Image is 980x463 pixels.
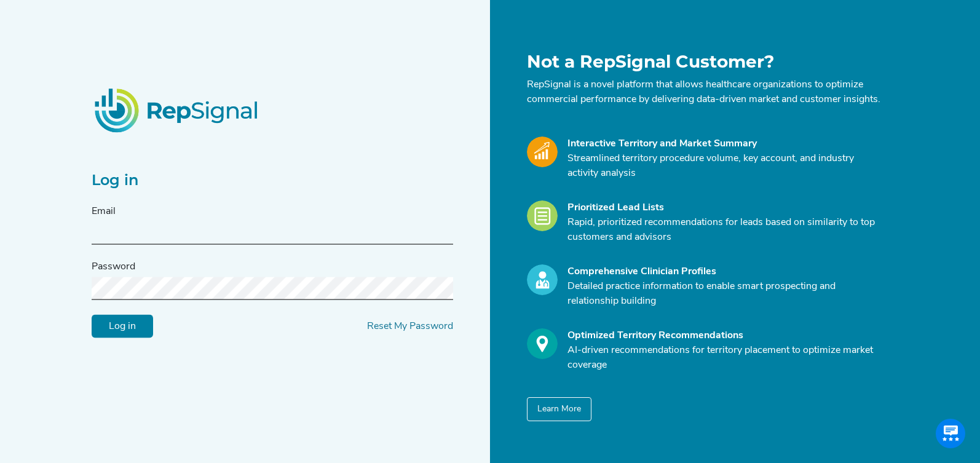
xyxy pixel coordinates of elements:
div: Interactive Territory and Market Summary [567,137,881,151]
a: Reset My Password [367,322,453,331]
div: Comprehensive Clinician Profiles [567,264,881,279]
img: Leads_Icon.28e8c528.svg [527,200,558,231]
p: RepSignal is a novel platform that allows healthcare organizations to optimize commercial perform... [527,77,881,107]
p: Streamlined territory procedure volume, key account, and industry activity analysis [567,151,881,181]
img: Profile_Icon.739e2aba.svg [527,264,558,295]
p: Rapid, prioritized recommendations for leads based on similarity to top customers and advisors [567,215,881,245]
h2: Log in [92,172,453,189]
label: Email [92,204,116,219]
p: Detailed practice information to enable smart prospecting and relationship building [567,279,881,309]
img: RepSignalLogo.20539ed3.png [79,73,275,147]
label: Password [92,259,135,274]
input: Log in [92,315,153,338]
img: Optimize_Icon.261f85db.svg [527,328,558,359]
h1: Not a RepSignal Customer? [527,52,881,73]
img: Market_Icon.a700a4ad.svg [527,137,558,167]
div: Optimized Territory Recommendations [567,328,881,343]
div: Prioritized Lead Lists [567,200,881,215]
button: Learn More [527,397,591,421]
p: AI-driven recommendations for territory placement to optimize market coverage [567,343,881,373]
